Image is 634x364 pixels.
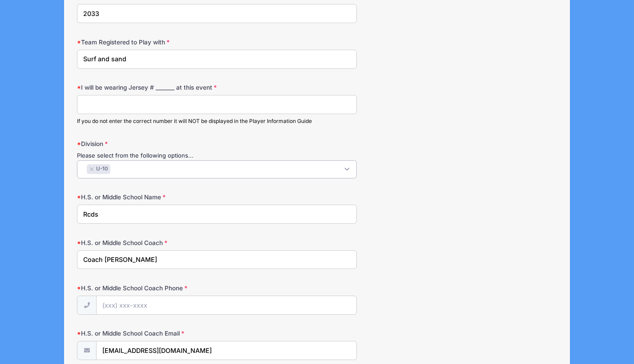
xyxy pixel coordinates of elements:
[77,117,357,125] div: If you do not enter the correct number it will NOT be displayed in the Player Information Guide
[96,165,108,173] span: U-10
[89,167,94,171] button: Remove item
[77,139,237,148] label: Division
[77,284,237,293] label: H.S. or Middle School Coach Phone
[77,193,237,202] label: H.S. or Middle School Name
[96,341,357,360] input: email@email.com
[77,238,237,247] label: H.S. or Middle School Coach
[87,164,110,174] li: U-10
[96,296,357,315] input: (xxx) xxx-xxxx
[77,329,237,338] label: H.S. or Middle School Coach Email
[77,151,357,160] div: Please select from the following options...
[77,38,237,47] label: Team Registered to Play with
[77,83,237,92] label: I will be wearing Jersey # _______ at this event
[82,165,87,173] textarea: Search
